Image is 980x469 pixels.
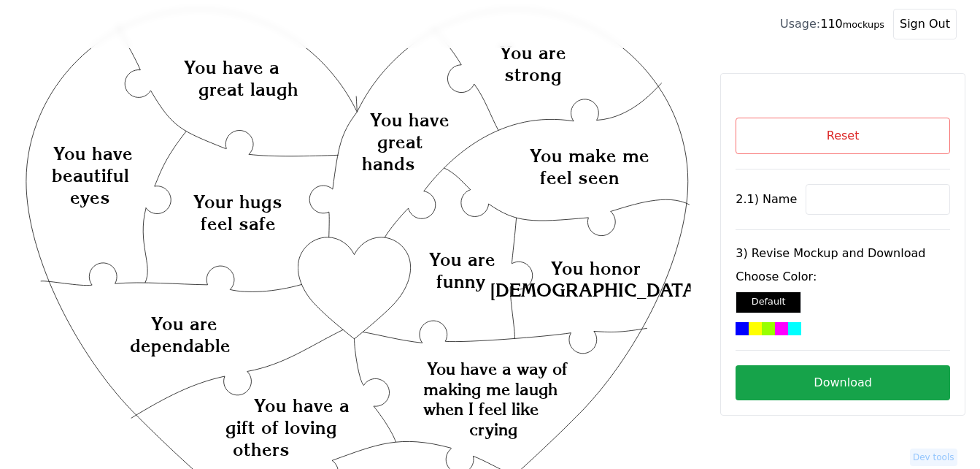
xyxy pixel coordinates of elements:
text: You have [53,142,133,164]
text: eyes [70,186,110,208]
text: when I feel like [423,399,539,419]
text: feel safe [201,213,276,234]
button: Dev tools [910,449,957,466]
text: gift of loving [226,416,338,438]
div: 110 [780,15,884,33]
button: Sign Out [893,9,957,39]
text: Your hugs [193,191,282,213]
text: strong [505,64,563,86]
text: You are [500,42,566,64]
text: great [377,131,423,153]
text: You have a [184,56,279,78]
label: 2.1) Name [736,191,797,208]
text: You have a [255,394,350,416]
span: Usage: [780,17,820,31]
label: 3) Revise Mockup and Download [736,245,950,262]
text: You are [151,313,217,335]
text: You honor [551,257,641,279]
text: dependable [130,335,231,356]
text: You are [429,248,495,270]
text: hands [362,153,415,175]
text: great laugh [198,78,298,100]
button: Reset [736,118,950,154]
small: Default [752,296,786,307]
text: feel seen [540,167,620,188]
small: mockups [843,19,884,30]
text: crying [469,419,517,439]
text: funny [436,270,485,292]
text: making me laugh [424,379,558,399]
text: You have [370,109,450,131]
text: others [233,438,290,460]
button: Download [736,365,950,400]
text: You have a way of [427,359,568,378]
label: Choose Color: [736,268,950,286]
text: You make me [530,145,649,167]
text: [DEMOGRAPHIC_DATA] [490,279,702,301]
text: beautiful [52,164,129,186]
